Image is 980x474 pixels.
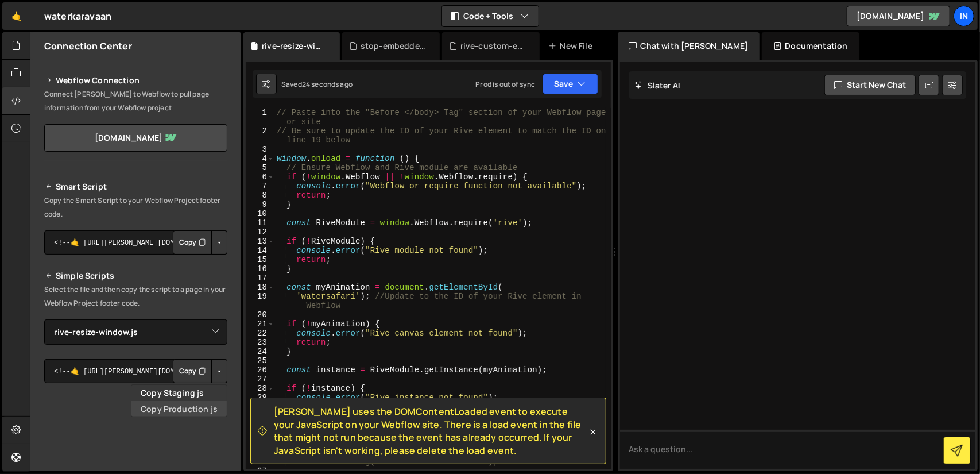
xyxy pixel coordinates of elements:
[246,448,274,457] div: 35
[246,411,274,421] div: 31
[246,237,274,246] div: 13
[44,9,111,23] div: waterkaravaan
[543,74,598,94] button: Save
[173,230,212,255] button: Copy
[131,385,227,401] a: Copy Staging js
[131,401,227,417] a: Copy Production js
[246,384,274,393] div: 28
[549,40,597,52] div: New File
[44,269,227,283] h2: Simple Scripts
[954,6,974,26] a: In
[44,194,227,221] p: Copy the Smart Script to your Webflow Project footer code.
[44,87,227,115] p: Connect [PERSON_NAME] to Webflow to pull page information from your Webflow project
[274,405,587,457] span: [PERSON_NAME] uses the DOMContentLoaded event to execute your JavaScript on your Webflow site. Th...
[246,145,274,154] div: 3
[246,273,274,283] div: 17
[762,32,859,60] div: Documentation
[246,191,274,200] div: 8
[173,359,227,383] div: Button group with nested dropdown
[246,439,274,448] div: 34
[246,319,274,329] div: 21
[44,283,227,310] p: Select the file and then copy the script to a page in your Webflow Project footer code.
[246,365,274,375] div: 26
[44,124,227,152] a: [DOMAIN_NAME]
[246,375,274,384] div: 27
[246,172,274,182] div: 6
[246,393,274,402] div: 29
[246,182,274,191] div: 7
[44,230,227,255] textarea: <!--🤙 [URL][PERSON_NAME][DOMAIN_NAME]> <script>document.addEventListener("DOMContentLoaded", func...
[44,180,227,194] h2: Smart Script
[246,163,274,172] div: 5
[246,228,274,237] div: 12
[44,359,227,383] textarea: <!--🤙 [URL][PERSON_NAME][DOMAIN_NAME]> <script>document.addEventListener("DOMContentLoaded", func...
[246,154,274,163] div: 4
[475,79,535,89] div: Prod is out of sync
[262,40,326,52] div: rive-resize-window.js
[246,457,274,467] div: 36
[281,79,353,89] div: Saved
[246,347,274,356] div: 24
[246,338,274,347] div: 23
[302,79,353,89] div: 24 seconds ago
[824,75,916,95] button: Start new chat
[44,40,132,52] h2: Connection Center
[246,329,274,338] div: 22
[246,209,274,218] div: 10
[246,246,274,255] div: 14
[246,421,274,430] div: 32
[246,218,274,228] div: 11
[246,292,274,310] div: 19
[246,283,274,292] div: 18
[618,32,760,60] div: Chat with [PERSON_NAME]
[246,402,274,411] div: 30
[173,230,227,255] div: Button group with nested dropdown
[246,126,274,145] div: 2
[442,6,539,26] button: Code + Tools
[246,108,274,126] div: 1
[2,2,30,30] a: 🤙
[361,40,426,52] div: stop-embedded-video.js
[246,255,274,264] div: 15
[246,430,274,439] div: 33
[847,6,950,26] a: [DOMAIN_NAME]
[460,40,526,52] div: rive-custom-event-handling.js
[246,356,274,365] div: 25
[246,264,274,273] div: 16
[246,200,274,209] div: 9
[246,310,274,319] div: 20
[173,359,212,383] button: Copy
[635,80,681,91] h2: Slater AI
[44,74,227,87] h2: Webflow Connection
